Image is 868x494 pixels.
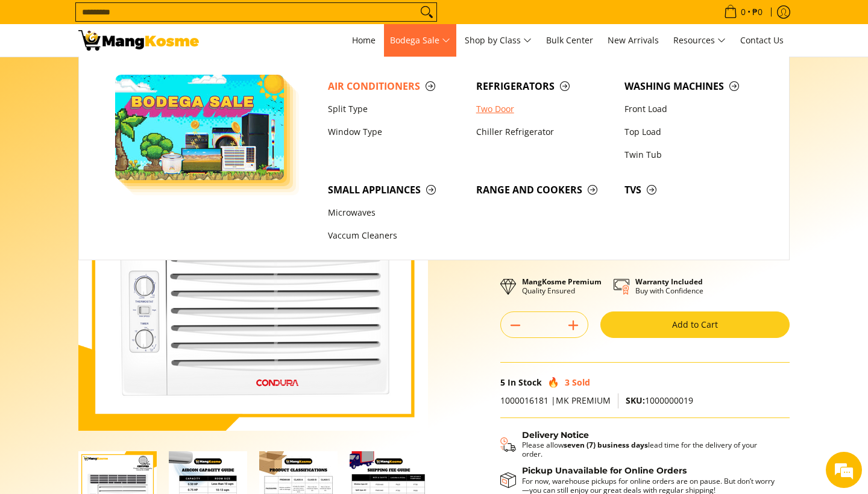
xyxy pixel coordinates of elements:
span: Shop by Class [465,33,532,48]
a: Vaccum Cleaners [322,225,470,248]
div: Minimize live chat window [198,6,227,35]
strong: Delivery Notice [522,430,589,440]
span: Resources [673,33,726,48]
span: 0 [739,8,747,16]
img: Condura Window-Type Aircon: 6S Series 1.00 HP - Class B l Mang Kosme [78,30,199,51]
span: SKU: [626,395,645,406]
a: Bodega Sale [384,24,456,57]
span: • [720,5,766,19]
span: Sold [572,377,590,388]
strong: seven (7) business days [564,440,648,450]
span: Bulk Center [546,34,593,46]
button: Search [417,3,436,21]
a: Contact Us [734,24,790,57]
a: Twin Tub [618,143,767,166]
img: Bodega Sale [115,75,284,180]
a: New Arrivals [602,24,665,57]
a: Chiller Refrigerator [470,120,618,143]
span: TVs [624,183,761,198]
a: Two Door [470,98,618,120]
a: Bulk Center [540,24,599,57]
span: Home [352,34,376,46]
a: Home [346,24,382,57]
a: Resources [667,24,732,57]
button: Add to Cart [600,311,790,338]
span: 3 [565,377,570,388]
button: Subtract [501,316,530,335]
span: Washing Machines [624,79,761,94]
span: Small Appliances [328,183,464,198]
a: Microwaves [322,202,470,225]
a: Small Appliances [322,178,470,201]
a: Air Conditioners [322,75,470,98]
strong: Warranty Included [635,277,703,287]
a: Range and Cookers [470,178,618,201]
span: ₱0 [750,8,764,16]
button: Shipping & Delivery [500,430,778,459]
span: In Stock [508,377,542,388]
a: TVs [618,178,767,201]
nav: Main Menu [211,24,790,57]
span: Contact Us [740,34,784,46]
span: New Arrivals [608,34,659,46]
a: Shop by Class [459,24,538,57]
div: Chat with us now [63,67,203,83]
span: Refrigerators [476,79,612,94]
a: Window Type [322,120,470,143]
span: 1000000019 [626,395,693,406]
p: Buy with Confidence [635,277,703,295]
textarea: Type your message and hit 'Enter' [6,329,230,371]
button: Add [559,316,588,335]
strong: MangKosme Premium [522,277,602,287]
span: Range and Cookers [476,183,612,198]
a: Front Load [618,98,767,120]
a: Washing Machines [618,75,767,98]
span: Bodega Sale [390,33,450,48]
a: Split Type [322,98,470,120]
p: Please allow lead time for the delivery of your order. [522,440,778,458]
span: 1000016181 |MK PREMIUM [500,395,611,406]
p: Quality Ensured [522,277,602,295]
a: Top Load [618,120,767,143]
span: We're online! [70,152,166,274]
a: Refrigerators [470,75,618,98]
span: Air Conditioners [328,79,464,94]
strong: Pickup Unavailable for Online Orders [522,465,687,476]
span: 5 [500,377,505,388]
